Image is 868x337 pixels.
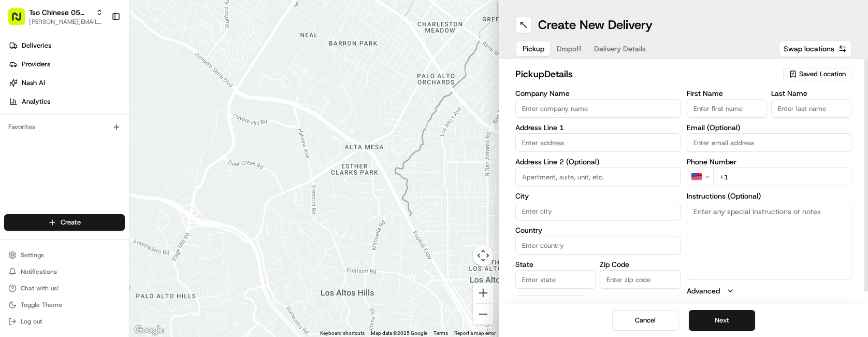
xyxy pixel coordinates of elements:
label: First Name [687,90,767,97]
a: 💻API Documentation [83,146,170,165]
label: Email (Optional) [687,124,852,131]
button: Saved Location [783,67,851,81]
span: Toggle Theme [21,301,62,309]
input: Enter email address [687,133,852,152]
label: Company Name [515,90,681,97]
input: Enter company name [515,99,681,118]
input: Enter zip code [600,270,680,289]
label: City [515,192,681,200]
span: Deliveries [22,41,51,50]
input: Clear [27,67,171,78]
input: Enter address [515,133,681,152]
input: Enter first name [687,99,767,118]
button: Save this Location [515,295,587,307]
button: Create [4,214,125,231]
label: Zip Code [600,261,680,268]
span: Settings [21,251,44,259]
a: Powered byPylon [73,175,125,184]
div: Favorites [4,119,125,135]
button: Log out [4,314,125,329]
span: Pickup [523,44,544,54]
button: Next [689,310,755,331]
a: Nash AI [4,75,129,91]
input: Enter state [515,270,596,289]
span: Providers [22,60,50,69]
img: 1736555255976-a54dd68f-1ca7-489b-9aae-adbdc363a1c4 [10,99,29,118]
button: Zoom out [473,304,494,325]
label: Country [515,227,681,234]
label: Address Line 1 [515,124,681,131]
p: Welcome 👋 [10,41,189,58]
img: Google [132,324,166,337]
a: Analytics [4,93,129,110]
a: Providers [4,56,129,73]
span: Notifications [21,268,57,276]
div: Start new chat [35,99,170,109]
span: Analytics [22,97,50,106]
img: Nash [10,10,31,31]
label: Advanced [687,286,720,296]
input: Apartment, suite, unit, etc. [515,167,681,186]
label: Instructions (Optional) [687,192,852,200]
button: Chat with us! [4,281,125,296]
button: Tso Chinese 05 [PERSON_NAME] [29,7,92,18]
a: Terms (opens in new tab) [433,330,448,336]
a: Report a map error [454,330,496,336]
button: Start new chat [176,102,189,115]
span: Knowledge Base [21,150,79,161]
input: Enter last name [771,99,851,118]
span: Chat with us! [21,284,59,292]
button: Keyboard shortcuts [320,330,365,337]
button: Tso Chinese 05 [PERSON_NAME][PERSON_NAME][EMAIL_ADDRESS][DOMAIN_NAME] [4,4,107,29]
button: [PERSON_NAME][EMAIL_ADDRESS][DOMAIN_NAME] [29,18,103,26]
button: Notifications [4,264,125,279]
h2: pickup Details [515,67,777,81]
div: 💻 [88,151,96,160]
span: Dropoff [557,44,582,54]
label: Address Line 2 (Optional) [515,158,681,165]
span: Saved Location [799,69,846,79]
span: Map data ©2025 Google [371,330,427,336]
span: Swap locations [784,44,834,54]
div: 📗 [10,151,19,160]
button: Cancel [612,310,678,331]
a: Open this area in Google Maps (opens a new window) [132,324,166,337]
span: Create [61,218,81,227]
span: Delivery Details [594,44,646,54]
button: Advanced [687,286,852,296]
button: Settings [4,248,125,262]
span: Nash AI [22,78,45,88]
span: Log out [21,317,42,326]
input: Enter phone number [713,167,852,186]
button: Zoom in [473,283,494,303]
label: State [515,261,596,268]
button: Map camera controls [473,245,494,266]
span: Pylon [103,176,125,184]
a: 📗Knowledge Base [6,146,83,165]
span: API Documentation [98,150,166,161]
label: Phone Number [687,158,852,165]
label: Last Name [771,90,851,97]
div: We're available if you need us! [35,109,131,118]
input: Enter city [515,202,681,220]
button: Swap locations [779,40,851,57]
h1: Create New Delivery [538,17,653,33]
button: Toggle Theme [4,298,125,312]
input: Enter country [515,236,681,255]
a: Deliveries [4,37,129,54]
